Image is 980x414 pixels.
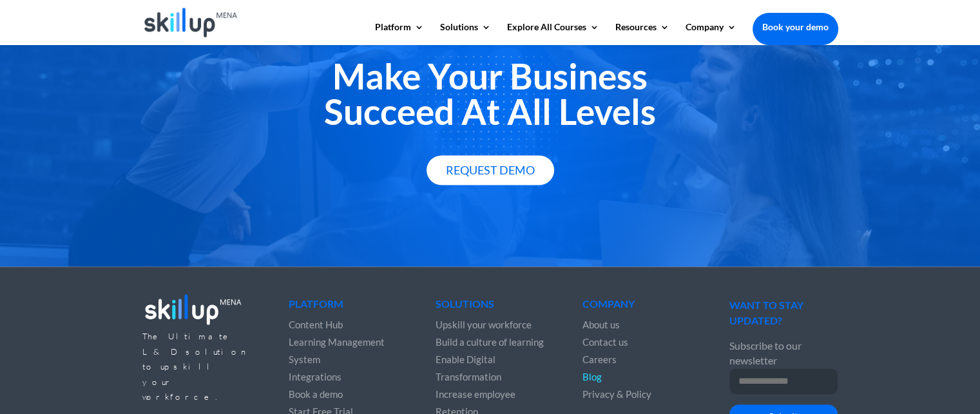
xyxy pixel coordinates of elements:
img: footer_logo [142,290,244,328]
a: Upskill your workforce [436,319,532,330]
a: Learning Management System [289,336,385,365]
a: Privacy & Policy [582,388,651,400]
a: Request Demo [427,155,554,185]
a: Integrations [289,371,341,382]
a: Content Hub [289,319,343,330]
p: Subscribe to our newsletter [729,338,838,368]
a: Platform [375,23,424,44]
a: Build a culture of learning [436,336,544,348]
h2: Make Your Business Succeed At All Levels [142,59,838,136]
a: Book your demo [753,13,838,41]
a: Book a demo [289,388,343,400]
h4: Platform [289,299,397,315]
h4: Solutions [436,299,544,315]
iframe: Chat Widget [765,275,980,414]
a: Blog [582,371,602,382]
a: Company [686,23,736,44]
h4: Company [582,299,691,315]
img: Skillup Mena [144,8,238,37]
a: Contact us [582,336,628,348]
a: About us [582,319,620,330]
a: Explore All Courses [507,23,599,44]
a: Enable Digital Transformation [436,353,501,382]
a: Careers [582,353,617,365]
span: The Ultimate L&D solution to upskill your workforce. [142,331,249,402]
span: WANT TO STAY UPDATED? [729,299,803,326]
a: Resources [615,23,669,44]
a: Solutions [440,23,491,44]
